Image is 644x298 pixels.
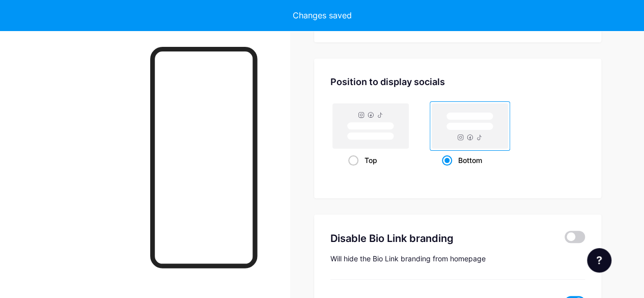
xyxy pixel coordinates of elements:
[348,151,394,170] div: Top
[330,75,585,89] div: Position to display socials
[330,231,551,246] div: Disable Bio Link branding
[293,9,352,21] div: Changes saved
[330,254,585,263] div: Will hide the Bio Link branding from homepage
[442,151,498,170] div: Bottom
